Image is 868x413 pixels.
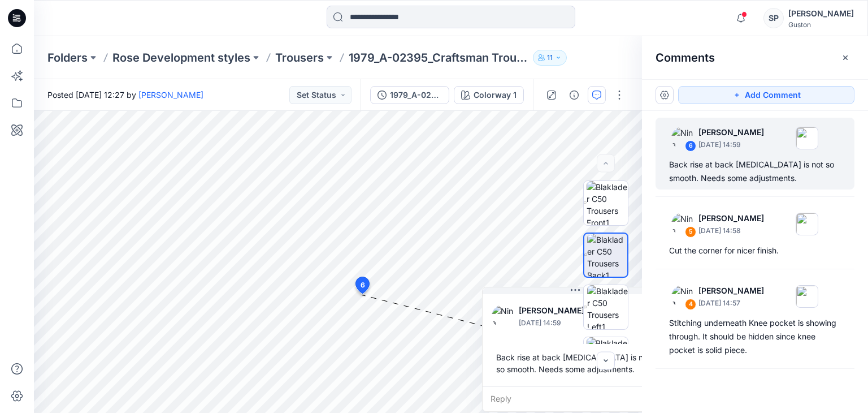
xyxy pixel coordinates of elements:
p: [PERSON_NAME] [698,126,764,139]
p: [PERSON_NAME] [698,284,764,298]
a: Rose Development styles [112,50,250,66]
button: Colorway 1 [454,86,524,104]
div: 6 [685,140,696,152]
img: Nina Moller [671,127,694,149]
p: 11 [547,51,553,64]
div: Back rise at back [MEDICAL_DATA] is not so smooth. Needs some adjustments. [492,347,659,380]
div: 5 [685,226,696,238]
p: [DATE] 14:59 [698,139,764,150]
img: Blaklader C50 Trousers Back1 [587,234,627,277]
div: [PERSON_NAME] [788,7,854,20]
a: Folders [47,50,88,66]
h2: Comments [656,51,715,64]
p: [PERSON_NAME] [698,212,764,225]
div: 1979_A-02395_Craftsman Trousers Striker [390,89,442,101]
a: [PERSON_NAME] [138,90,203,100]
p: [PERSON_NAME] [519,304,611,317]
p: [DATE] 14:57 [698,298,764,309]
img: Nina Moller [671,285,694,308]
button: 11 [533,50,567,66]
div: Cut the corner for nicer finish. [669,244,841,257]
img: Blaklader C50 Trousers Left1 [587,285,628,329]
img: Blaklader C50 Trousers Right1 [587,337,628,381]
div: 4 [685,299,696,310]
p: [DATE] 14:59 [519,317,611,329]
p: [DATE] 14:58 [698,225,764,236]
button: 1979_A-02395_Craftsman Trousers Striker [370,86,449,104]
button: Details [565,86,583,104]
div: Colorway 1 [474,89,517,101]
a: Trousers [275,50,324,66]
img: Blaklader C50 Trousers Front1 [587,181,628,225]
button: Add Comment [678,86,854,104]
div: Guston [788,20,854,29]
span: Posted [DATE] 12:27 by [47,89,203,101]
div: Stitching underneath Knee pocket is showing through. It should be hidden since knee pocket is sol... [669,316,841,357]
div: Back rise at back [MEDICAL_DATA] is not so smooth. Needs some adjustments. [669,158,841,185]
img: Nina Moller [671,213,694,235]
div: Reply [483,386,668,411]
span: 6 [361,280,365,290]
div: SP [763,8,784,28]
img: Nina Moller [492,305,514,328]
p: 1979_A-02395_Craftsman Trousers Striker [349,50,528,66]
